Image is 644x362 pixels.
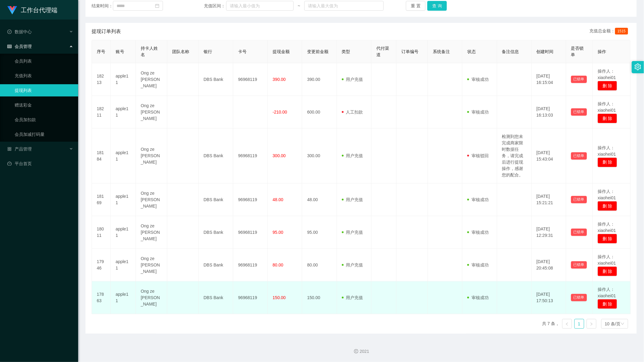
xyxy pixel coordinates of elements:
span: 用户充值 [342,77,363,82]
a: 1 [575,319,584,328]
a: 工作台代理端 [7,7,57,12]
i: 图标: appstore-o [7,147,12,151]
td: Ong ze [PERSON_NAME] [136,129,167,183]
td: [DATE] 20:45:08 [532,249,566,281]
button: 已锁单 [571,294,587,301]
td: apple11 [111,216,136,249]
span: 操作人：xiaohei01 [598,69,616,80]
button: 删 除 [598,114,617,123]
span: 48.00 [273,197,283,202]
span: 150.00 [273,295,286,300]
span: 订单编号 [401,49,418,54]
span: 用户充值 [342,262,363,267]
td: 18184 [92,129,111,183]
td: [DATE] 15:21:21 [532,183,566,216]
span: 操作人：xiaohei01 [598,287,616,298]
span: 390.00 [273,77,286,82]
td: 检测到您未完成商家限时数据任务，请完成后进行提现操作，感谢您的配合。 [497,129,532,183]
i: 图标: copyright [354,349,358,353]
a: 赠送彩金 [15,99,73,111]
i: 图标: calendar [155,4,159,8]
span: 产品管理 [7,147,32,151]
div: 充值总金额： [589,28,631,35]
i: 图标: check-circle-o [7,30,12,34]
td: apple11 [111,96,136,129]
span: 操作人：xiaohei01 [598,101,616,113]
button: 已锁单 [571,261,587,269]
span: 用户充值 [342,295,363,300]
span: 操作人：xiaohei01 [598,254,616,266]
li: 上一页 [562,319,572,329]
button: 删 除 [598,81,617,91]
button: 已锁单 [571,152,587,160]
td: DBS Bank [199,249,233,281]
td: 17946 [92,249,111,281]
span: 用户充值 [342,153,363,158]
span: 人工扣款 [342,110,363,114]
td: 390.00 [302,63,337,96]
button: 已锁单 [571,108,587,116]
td: Ong ze [PERSON_NAME] [136,63,167,96]
td: [DATE] 16:13:03 [532,96,566,129]
i: 图标: left [565,322,569,326]
td: 80.00 [302,249,337,281]
span: 审核成功 [467,197,489,202]
td: 18213 [92,63,111,96]
span: 创建时间 [537,49,554,54]
td: apple11 [111,183,136,216]
span: ~ [294,3,304,9]
span: 充值区间： [204,3,226,9]
span: 审核成功 [467,77,489,82]
span: 状态 [467,49,476,54]
span: 审核成功 [467,262,489,267]
span: 80.00 [273,262,283,267]
input: 请输入最大值为 [304,1,383,11]
span: 操作 [598,49,606,54]
td: 600.00 [302,96,337,129]
td: [DATE] 15:43:04 [532,129,566,183]
td: Ong ze [PERSON_NAME] [136,96,167,129]
span: 卡号 [238,49,247,54]
span: 操作人：xiaohei01 [598,145,616,157]
span: 1515 [615,28,628,34]
span: 团队名称 [172,49,189,54]
a: 会员列表 [15,55,73,67]
td: 150.00 [302,281,337,314]
button: 查 询 [427,1,447,11]
td: [DATE] 17:50:13 [532,281,566,314]
span: 数据中心 [7,29,32,34]
a: 充值列表 [15,70,73,82]
span: 银行 [204,49,212,54]
td: 17863 [92,281,111,314]
span: -210.00 [273,110,287,114]
li: 1 [574,319,584,329]
button: 删 除 [598,266,617,276]
td: 18211 [92,96,111,129]
td: 96968119 [233,281,268,314]
span: 系统备注 [433,49,450,54]
span: 序号 [97,49,105,54]
span: 变更前金额 [307,49,328,54]
button: 重 置 [406,1,425,11]
td: apple11 [111,63,136,96]
td: 96968119 [233,129,268,183]
span: 用户充值 [342,197,363,202]
button: 删 除 [598,299,617,309]
button: 删 除 [598,234,617,244]
td: 18011 [92,216,111,249]
button: 删 除 [598,157,617,167]
td: 18169 [92,183,111,216]
i: 图标: setting [635,63,641,70]
span: 持卡人姓名 [141,46,158,57]
td: 95.00 [302,216,337,249]
td: 96968119 [233,249,268,281]
span: 账号 [116,49,124,54]
span: 提现订单列表 [92,28,121,35]
td: 300.00 [302,129,337,183]
i: 图标: right [590,322,593,326]
button: 已锁单 [571,229,587,236]
span: 提现金额 [273,49,290,54]
span: 会员管理 [7,44,32,49]
td: DBS Bank [199,63,233,96]
span: 审核成功 [467,110,489,114]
